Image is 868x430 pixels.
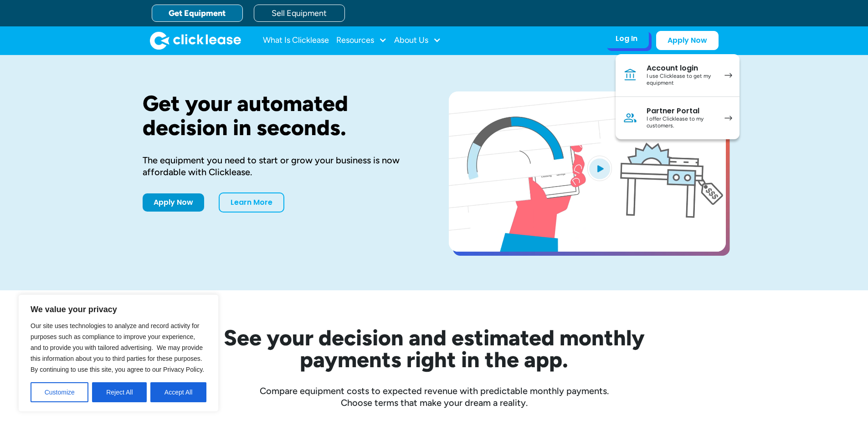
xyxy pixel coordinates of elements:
a: Partner PortalI offer Clicklease to my customers. [616,97,740,139]
div: Log In [616,34,637,43]
div: Compare equipment costs to expected revenue with predictable monthly payments. Choose terms that ... [143,385,726,409]
h2: See your decision and estimated monthly payments right in the app. [179,327,689,370]
a: home [150,31,241,50]
a: open lightbox [449,91,726,252]
p: We value your privacy [31,304,206,315]
a: Sell Equipment [254,5,345,22]
div: The equipment you need to start or grow your business is now affordable with Clicklease. [143,154,420,178]
img: Bank icon [623,68,637,82]
nav: Log In [616,54,740,139]
a: Apply Now [143,193,204,212]
button: Reject All [92,382,147,402]
button: Accept All [150,382,206,402]
a: What Is Clicklease [263,31,329,50]
div: Partner Portal [647,106,715,116]
img: Blue play button logo on a light blue circular background [587,156,612,181]
img: Person icon [623,111,637,125]
div: We value your privacy [18,294,219,412]
a: Learn More [219,192,284,212]
div: I use Clicklease to get my equipment [647,73,715,87]
img: arrow [724,116,732,121]
div: I offer Clicklease to my customers. [647,116,715,130]
a: Account loginI use Clicklease to get my equipment [616,54,740,97]
img: arrow [724,73,732,78]
span: Our site uses technologies to analyze and record activity for purposes such as compliance to impr... [31,322,204,373]
a: Get Equipment [152,5,243,22]
img: Clicklease logo [150,31,241,50]
div: Account login [647,64,715,73]
h1: Get your automated decision in seconds. [143,91,420,140]
div: Resources [336,31,387,50]
div: About Us [394,31,441,50]
a: Apply Now [656,31,719,50]
button: Customize [31,382,88,402]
